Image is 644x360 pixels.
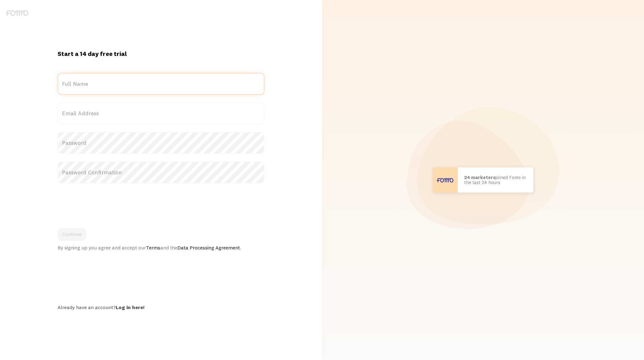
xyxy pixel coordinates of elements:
label: Password Confirmation [58,161,265,183]
p: joined Fomo in the last 24 hours [464,175,527,185]
img: User avatar [433,167,458,193]
b: 24 marketers [464,174,496,180]
label: Email Address [58,102,265,124]
iframe: reCAPTCHA [58,191,153,215]
img: fomo-logo-gray-b99e0e8ada9f9040e2984d0d95b3b12da0074ffd48d1e5cb62ac37fc77b0b268.svg [6,10,28,16]
div: Already have an account? [58,304,265,310]
label: Password [58,132,265,154]
a: Data Processing Agreement [177,244,240,251]
div: By signing up you agree and accept our and the . [58,244,265,251]
h1: Start a 14 day free trial [58,50,265,58]
a: Terms [146,244,160,251]
label: Full Name [58,73,265,95]
a: Log in here! [116,304,144,310]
